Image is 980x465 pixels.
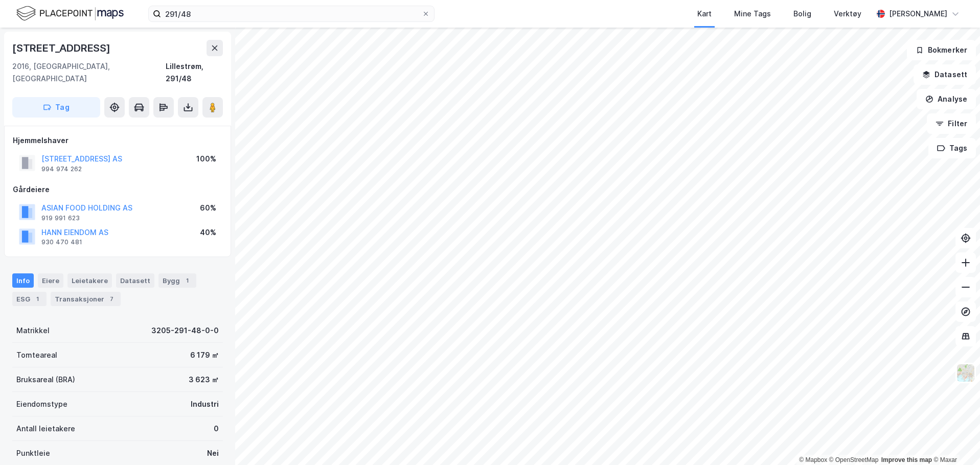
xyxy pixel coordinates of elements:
[190,349,219,361] div: 6 179 ㎡
[38,273,63,288] div: Eiere
[41,214,80,222] div: 919 991 623
[929,416,980,465] div: Kontrollprogram for chat
[189,374,219,386] div: 3 623 ㎡
[697,8,712,20] div: Kart
[67,273,112,288] div: Leietakere
[12,97,100,118] button: Tag
[907,40,976,60] button: Bokmerker
[151,324,219,337] div: 3205-291-48-0-0
[16,324,50,337] div: Matrikkel
[191,398,219,410] div: Industri
[41,165,82,173] div: 994 974 262
[914,64,976,85] button: Datasett
[182,275,192,286] div: 1
[734,8,771,20] div: Mine Tags
[917,89,976,109] button: Analyse
[16,398,67,410] div: Eiendomstype
[12,60,166,85] div: 2016, [GEOGRAPHIC_DATA], [GEOGRAPHIC_DATA]
[51,292,121,306] div: Transaksjoner
[196,153,216,165] div: 100%
[161,6,422,21] input: Søk på adresse, matrikkel, gårdeiere, leietakere eller personer
[13,183,222,196] div: Gårdeiere
[41,238,82,246] div: 930 470 481
[927,113,976,134] button: Filter
[16,447,50,459] div: Punktleie
[12,292,47,306] div: ESG
[13,134,222,147] div: Hjemmelshaver
[881,456,932,463] a: Improve this map
[799,456,827,463] a: Mapbox
[793,8,811,20] div: Bolig
[158,273,196,288] div: Bygg
[829,456,879,463] a: OpenStreetMap
[12,40,112,56] div: [STREET_ADDRESS]
[200,226,216,239] div: 40%
[834,8,861,20] div: Verktøy
[16,349,57,361] div: Tomteareal
[956,363,975,383] img: Z
[207,447,219,459] div: Nei
[166,60,223,85] div: Lillestrøm, 291/48
[32,294,42,304] div: 1
[214,423,219,435] div: 0
[16,5,124,22] img: logo.f888ab2527a4732fd821a326f86c7f29.svg
[889,8,947,20] div: [PERSON_NAME]
[12,273,34,288] div: Info
[106,294,117,304] div: 7
[16,374,75,386] div: Bruksareal (BRA)
[928,138,976,158] button: Tags
[116,273,154,288] div: Datasett
[200,202,216,214] div: 60%
[929,416,980,465] iframe: Chat Widget
[16,423,75,435] div: Antall leietakere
